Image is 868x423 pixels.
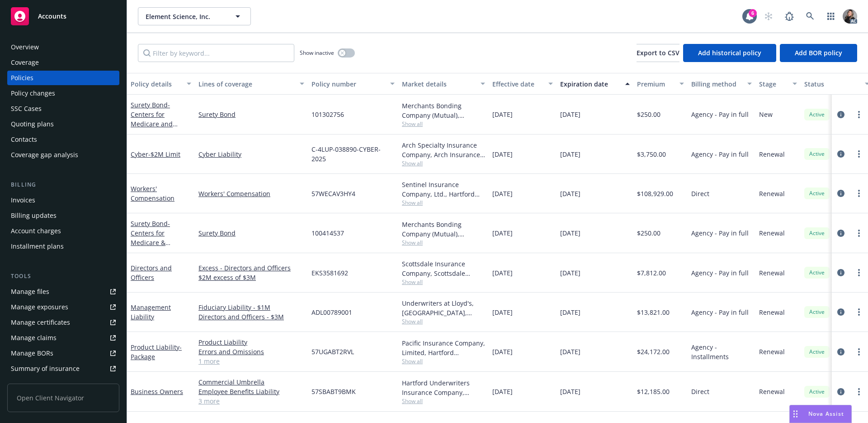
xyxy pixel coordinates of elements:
div: Sentinel Insurance Company, Ltd., Hartford Insurance Group [402,180,485,199]
a: more [854,109,864,120]
div: Manage files [11,284,49,299]
span: Open Client Navigator [7,384,119,412]
a: Policies [7,71,119,85]
a: 3 more [198,396,304,406]
span: Export to CSV [637,48,679,57]
span: $7,812.00 [637,268,666,278]
span: [DATE] [560,268,580,278]
span: Show all [402,278,485,286]
span: [DATE] [560,228,580,238]
span: Renewal [759,149,785,159]
span: Show all [402,397,485,405]
span: $250.00 [637,228,660,238]
a: Manage files [7,284,119,299]
div: Contacts [11,132,37,147]
img: photo [843,9,857,24]
a: Switch app [822,7,840,25]
a: more [854,386,864,397]
a: Quoting plans [7,117,119,131]
a: Manage BORs [7,346,119,361]
a: Commercial Umbrella [198,377,304,387]
button: Export to CSV [637,44,679,62]
span: Agency - Pay in full [691,110,749,119]
div: SSC Cases [11,101,42,116]
span: 101302756 [311,110,344,119]
a: Surety Bond [131,219,185,256]
span: Direct [691,387,709,396]
button: Lines of coverage [195,73,308,95]
a: more [854,307,864,317]
div: Installment plans [11,239,64,254]
a: Report a Bug [780,7,798,25]
button: Policy number [308,73,398,95]
a: Product Liability [131,343,182,361]
span: New [759,110,773,119]
button: Add BOR policy [780,44,857,62]
a: Accounts [7,4,119,29]
span: $108,929.00 [637,189,673,198]
span: Renewal [759,387,785,396]
span: Show all [402,239,485,246]
span: [DATE] [492,149,513,159]
span: $13,821.00 [637,308,670,317]
span: $3,750.00 [637,149,666,159]
span: [DATE] [492,308,513,317]
span: [DATE] [560,189,580,198]
span: $250.00 [637,110,660,119]
div: Policy details [131,79,181,89]
div: Policies [11,71,33,85]
span: Add historical policy [698,48,761,57]
div: Coverage gap analysis [11,148,78,162]
span: [DATE] [560,110,580,119]
div: Merchants Bonding Company (Mutual), Merchants Bonding Company [402,101,485,120]
span: Agency - Pay in full [691,308,749,317]
span: Agency - Installments [691,342,752,361]
a: Coverage gap analysis [7,148,119,162]
span: Accounts [38,13,66,20]
span: $24,172.00 [637,347,670,356]
span: - Package [131,343,182,361]
button: Policy details [127,73,195,95]
div: Manage certificates [11,315,70,330]
a: Contacts [7,132,119,147]
span: Show all [402,317,485,325]
a: circleInformation [835,228,846,239]
a: Workers' Compensation [198,189,304,198]
span: [DATE] [492,228,513,238]
span: Manage exposures [7,300,119,314]
a: Coverage [7,55,119,70]
a: circleInformation [835,267,846,278]
span: Show all [402,199,485,207]
span: [DATE] [492,268,513,278]
div: Policy number [311,79,385,89]
span: Active [808,388,826,396]
a: Product Liability [198,337,304,347]
a: Manage claims [7,331,119,345]
a: Policy changes [7,86,119,101]
span: Active [808,229,826,237]
span: Show all [402,159,485,167]
span: Renewal [759,228,785,238]
div: Overview [11,40,39,54]
a: Surety Bond [131,101,185,138]
div: Billing updates [11,208,57,223]
div: Expiration date [560,79,620,89]
a: Overview [7,40,119,54]
a: more [854,228,864,239]
div: Arch Specialty Insurance Company, Arch Insurance Company, Coalition Insurance Solutions (MGA) [402,140,485,159]
div: Policy changes [11,86,55,101]
span: 57SBABT9BMK [311,387,356,396]
span: EKS3581692 [311,268,348,278]
a: circleInformation [835,307,846,317]
a: Surety Bond [198,110,304,119]
a: Errors and Omissions [198,347,304,356]
button: Expiration date [557,73,633,95]
a: Fiduciary Liability - $1M [198,303,304,312]
div: Premium [637,79,674,89]
a: Business Owners [131,387,183,396]
div: Pacific Insurance Company, Limited, Hartford Insurance Group [402,338,485,357]
div: Account charges [11,224,61,238]
div: Drag to move [790,405,801,423]
span: Show all [402,120,485,128]
span: [DATE] [560,308,580,317]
